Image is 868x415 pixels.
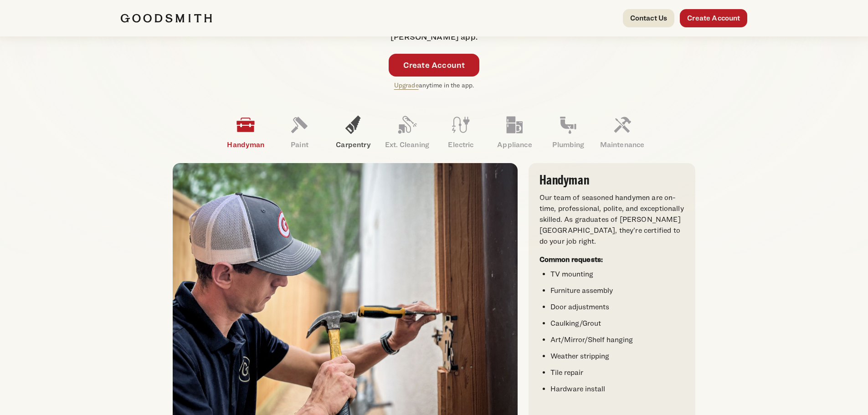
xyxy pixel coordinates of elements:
span: Dozens of home repair services, trusted technicians, and reliable professionalism. All powered by... [310,7,557,41]
a: Create Account [680,9,747,27]
li: Furniture assembly [550,285,684,296]
p: Our team of seasoned handymen are on-time, professional, polite, and exceptionally skilled. As gr... [539,192,684,247]
li: Door adjustments [550,302,684,313]
a: Carpentry [326,108,380,156]
a: Upgrade [394,81,419,89]
a: Plumbing [541,108,595,156]
li: Art/Mirror/Shelf hanging [550,334,684,345]
li: Caulking/Grout [550,318,684,329]
a: Maintenance [595,108,649,156]
p: Ext. Cleaning [380,139,434,150]
li: TV mounting [550,269,684,280]
a: Electric [434,108,488,156]
a: Create Account [389,54,480,77]
li: Tile repair [550,367,684,378]
a: Ext. Cleaning [380,108,434,156]
li: Weather stripping [550,351,684,362]
p: Plumbing [541,139,595,150]
li: Hardware install [550,384,684,395]
p: Electric [434,139,488,150]
p: Handyman [219,139,272,150]
p: anytime in the app. [394,80,474,91]
a: Contact Us [623,9,675,27]
p: Maintenance [595,139,649,150]
strong: Common requests: [539,255,603,264]
p: Appliance [488,139,541,150]
h3: Handyman [539,174,684,187]
a: Paint [272,108,326,156]
a: Handyman [219,108,272,156]
img: Goodsmith [121,14,212,23]
p: Paint [272,139,326,150]
p: Carpentry [326,139,380,150]
a: Appliance [488,108,541,156]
